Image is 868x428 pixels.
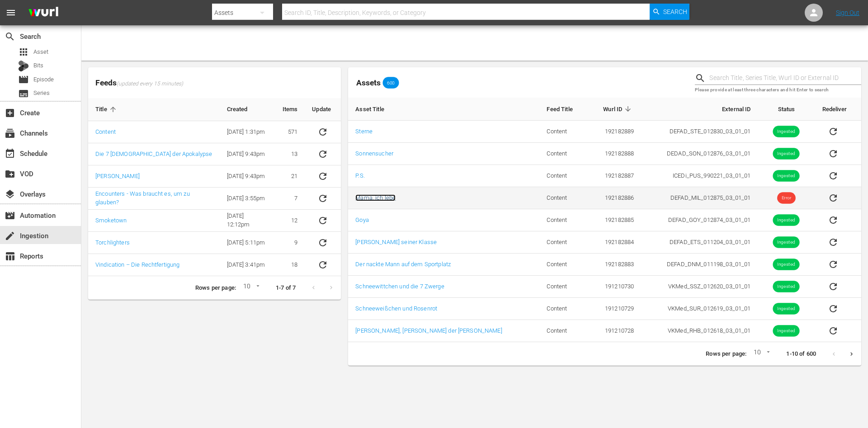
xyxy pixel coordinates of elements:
td: ICEDi_PUS_990221_03_01_01 [641,165,758,187]
span: Bits [33,61,43,70]
span: Channels [5,128,15,139]
span: Ingested [773,239,800,246]
a: Vindication – Die Rechtfertigung [95,261,179,268]
div: 10 [240,281,261,295]
td: 192182884 [588,231,642,254]
span: Created [227,105,259,113]
td: Content [539,209,587,231]
p: 1-7 of 7 [276,284,296,292]
td: 192182889 [588,121,642,143]
td: [DATE] 9:43pm [220,165,275,188]
img: ans4CAIJ8jUAAAAAAAAAAAAAAAAAAAAAAAAgQb4GAAAAAAAAAAAAAAAAAAAAAAAAJMjXAAAAAAAAAAAAAAAAAAAAAAAAgAT5G... [22,2,65,24]
td: VKMed_SUR_012619_03_01_01 [641,298,758,320]
td: DEFAD_DNM_011198_03_01_01 [641,254,758,276]
span: 600 [382,80,399,85]
a: Mama, ich lebe [355,194,396,201]
table: sticky table [88,98,341,276]
a: Goya [355,216,369,223]
th: Redeliver [815,98,861,121]
td: 571 [275,121,305,143]
span: Ingestion [5,230,15,241]
td: 7 [275,188,305,210]
td: VKMed_RHB_012618_03_01_01 [641,320,758,342]
td: DEFAD_ETS_011204_03_01_01 [641,231,758,254]
a: Schneeweißchen und Rosenrot [355,305,437,312]
span: Asset [33,47,48,56]
td: 192182887 [588,165,642,187]
span: Ingested [773,283,800,290]
p: 1-10 of 600 [786,350,816,358]
span: Ingested [773,328,800,334]
a: [PERSON_NAME] [95,173,140,179]
a: Torchlighters [95,239,130,246]
span: Ingested [773,261,800,268]
td: 18 [275,254,305,276]
span: Search [5,31,15,42]
a: Sign Out [836,9,859,16]
a: [PERSON_NAME], [PERSON_NAME] der [PERSON_NAME] [355,327,502,334]
td: Content [539,254,587,276]
a: P.S. [355,172,365,179]
span: Ingested [773,217,800,224]
th: External ID [641,98,758,121]
td: Content [539,298,587,320]
td: DEFAD_STE_012830_03_01_01 [641,121,758,143]
td: [DATE] 3:55pm [220,188,275,210]
span: Assets [356,78,381,87]
td: DEDAD_SON_012876_03_01_01 [641,143,758,165]
table: sticky table [348,98,861,342]
span: Automation [5,210,15,221]
div: Bits [18,61,29,71]
td: [DATE] 12:12pm [220,210,275,232]
td: Content [539,231,587,254]
span: Error [777,195,796,202]
td: 191210728 [588,320,642,342]
span: (updated every 15 minutes) [117,80,183,88]
span: Schedule [5,148,15,159]
span: Series [33,89,50,98]
button: Search [650,4,689,20]
span: Series [18,88,29,99]
td: [DATE] 9:43pm [220,143,275,165]
span: Episode [18,74,29,85]
a: Smoketown [95,217,127,224]
td: [DATE] 3:41pm [220,254,275,276]
td: 191210729 [588,298,642,320]
span: Ingested [773,306,800,312]
td: DEFAD_MIL_012875_03_01_01 [641,187,758,209]
th: Update [305,98,341,121]
span: Ingested [773,151,800,157]
th: Items [275,98,305,121]
a: Sterne [355,128,373,135]
td: DEFAD_GOY_012874_03_01_01 [641,209,758,231]
a: Die 7 [DEMOGRAPHIC_DATA] der Apokalypse [95,151,212,157]
span: Ingested [773,173,800,179]
td: 191210730 [588,276,642,298]
td: Content [539,276,587,298]
button: Next page [843,345,860,363]
a: Der nackte Mann auf dem Sportplatz [355,261,451,268]
td: 192182888 [588,143,642,165]
td: 192182885 [588,209,642,231]
td: 12 [275,210,305,232]
div: 10 [750,347,772,361]
span: Wurl ID [603,105,634,113]
td: Content [539,121,587,143]
td: 192182886 [588,187,642,209]
th: Feed Title [539,98,587,121]
span: Overlays [5,189,15,200]
th: Status [758,98,815,121]
td: [DATE] 1:31pm [220,121,275,143]
span: Search [663,4,687,20]
span: Asset [18,47,29,57]
a: Schneewittchen und die 7 Zwerge [355,283,444,290]
td: 21 [275,165,305,188]
td: 9 [275,232,305,254]
a: Content [95,128,116,135]
span: Feeds [88,75,341,90]
p: Please provide at least three characters and hit Enter to search [695,86,861,94]
td: 13 [275,143,305,165]
span: Create [5,108,15,118]
td: Content [539,165,587,187]
span: menu [5,7,16,18]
